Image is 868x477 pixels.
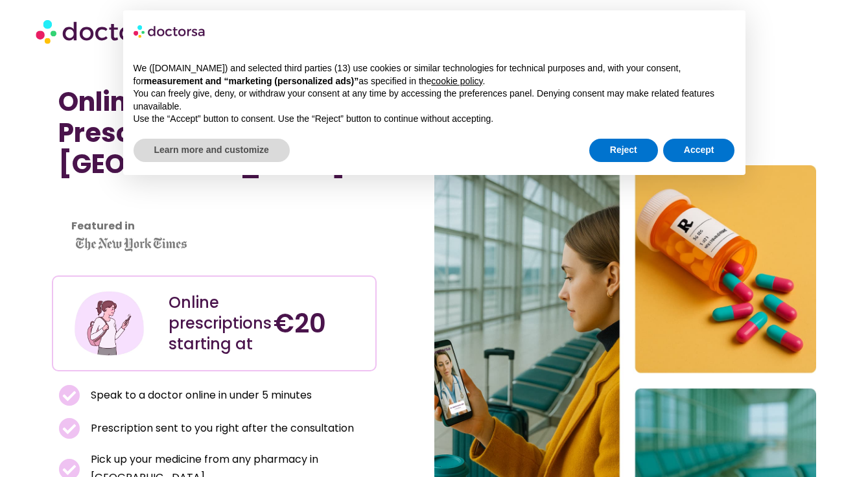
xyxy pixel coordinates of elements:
strong: measurement and “marketing (personalized ads)” [144,76,358,86]
h4: €20 [274,308,366,339]
p: We ([DOMAIN_NAME]) and selected third parties (13) use cookies or similar technologies for techni... [134,62,735,87]
img: Illustration depicting a young woman in a casual outfit, engaged with her smartphone. She has a p... [73,286,147,360]
button: Accept [663,139,735,162]
span: Prescription sent to you right after the consultation [88,419,354,437]
span: Speak to a doctor online in under 5 minutes [88,386,312,404]
h1: Online Doctor Prescription in [GEOGRAPHIC_DATA] [58,86,370,180]
iframe: Customer reviews powered by Trustpilot [58,208,370,224]
div: Online prescriptions starting at [169,292,261,355]
a: cookie policy [431,76,482,86]
strong: Featured in [71,218,135,233]
button: Learn more and customize [134,139,290,162]
button: Reject [589,139,658,162]
p: Use the “Accept” button to consent. Use the “Reject” button to continue without accepting. [134,113,735,126]
iframe: Customer reviews powered by Trustpilot [58,192,253,208]
img: logo [134,21,206,41]
p: You can freely give, deny, or withdraw your consent at any time by accessing the preferences pane... [134,87,735,113]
